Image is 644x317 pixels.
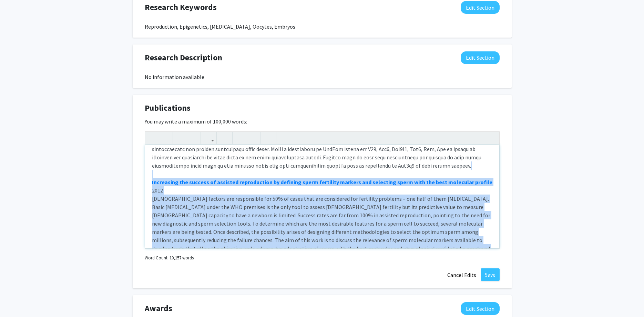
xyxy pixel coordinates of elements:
button: Superscript [175,132,187,144]
div: Note to users with screen readers: Please deactivate our accessibility plugin for this page as it... [145,145,499,248]
span: Publications [145,102,191,114]
div: No information available [145,73,500,81]
iframe: Chat [5,286,29,312]
small: Word Count: 10,157 words [145,255,194,261]
span: Research Keywords [145,1,217,13]
button: Strong (Ctrl + B) [147,132,159,144]
button: Subscript [187,132,199,144]
button: Cancel Edits [443,268,481,281]
button: Insert Image [218,132,231,144]
button: Remove format [262,132,274,144]
button: Ordered list [246,132,258,144]
button: Unordered list [234,132,246,144]
a: Increasing the success of assisted reproduction by defining sperm fertility markers and selecting... [152,179,492,186]
label: You may write a maximum of 100,000 words: [145,117,247,126]
button: Edit Awards [461,302,500,315]
button: Save [481,268,500,281]
button: Edit Research Keywords [461,1,500,14]
div: Reproduction, Epigenetics, [MEDICAL_DATA], Oocytes, Embryos [145,22,500,31]
button: Link [203,132,215,144]
span: Research Description [145,51,222,64]
button: Edit Research Description [461,51,500,64]
button: Fullscreen [485,132,498,144]
button: Insert horizontal rule [278,132,290,144]
button: Emphasis (Ctrl + I) [159,132,171,144]
span: Awards [145,302,172,315]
